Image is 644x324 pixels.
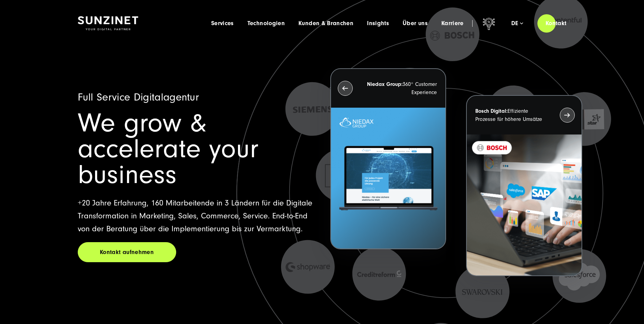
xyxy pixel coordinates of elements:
[78,110,314,188] h1: We grow & accelerate your business
[466,95,582,276] button: Bosch Digital:Effiziente Prozesse für höhere Umsätze BOSCH - Kundeprojekt - Digital Transformatio...
[365,80,437,96] p: 360° Customer Experience
[298,20,353,27] a: Kunden & Branchen
[467,134,581,275] img: BOSCH - Kundeprojekt - Digital Transformation Agentur SUNZINET
[475,107,547,123] p: Effiziente Prozesse für höhere Umsätze
[78,91,199,103] span: Full Service Digitalagentur
[331,108,445,249] img: Letztes Projekt von Niedax. Ein Laptop auf dem die Niedax Website geöffnet ist, auf blauem Hinter...
[367,81,403,87] strong: Niedax Group:
[330,68,446,249] button: Niedax Group:360° Customer Experience Letztes Projekt von Niedax. Ein Laptop auf dem die Niedax W...
[247,20,285,27] a: Technologien
[78,197,314,235] p: +20 Jahre Erfahrung, 160 Mitarbeitende in 3 Ländern für die Digitale Transformation in Marketing,...
[475,108,508,114] strong: Bosch Digital:
[78,16,138,31] img: SUNZINET Full Service Digital Agentur
[211,20,234,27] a: Services
[403,20,428,27] a: Über uns
[367,20,389,27] a: Insights
[537,14,575,33] a: Kontakt
[78,242,176,262] a: Kontakt aufnehmen
[511,20,523,27] div: de
[441,20,464,27] a: Karriere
